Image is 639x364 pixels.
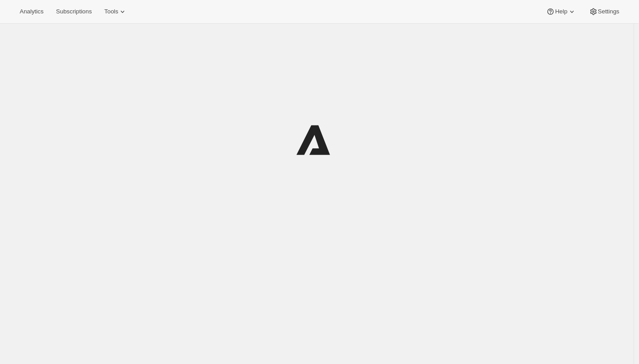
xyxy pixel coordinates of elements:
span: Help [555,8,567,15]
button: Settings [584,5,625,18]
span: Settings [598,8,619,15]
span: Analytics [20,8,43,15]
button: Analytics [14,5,49,18]
button: Help [541,5,581,18]
button: Tools [99,5,132,18]
span: Subscriptions [56,8,92,15]
button: Subscriptions [51,5,97,18]
span: Tools [104,8,118,15]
